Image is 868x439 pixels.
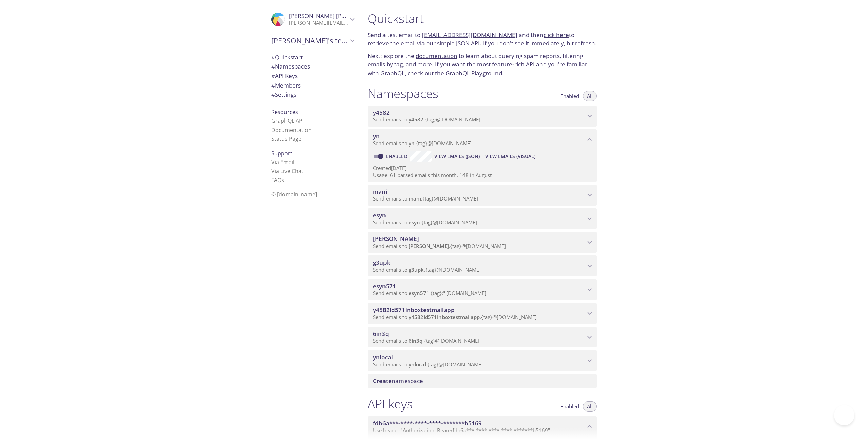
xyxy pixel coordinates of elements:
[409,116,423,123] span: y4582
[583,91,597,101] button: All
[271,36,348,45] span: [PERSON_NAME]'s team
[368,303,597,324] div: y4582id571inboxtestmailapp namespace
[271,108,298,116] span: Resources
[271,72,275,80] span: #
[373,188,387,195] span: mani
[485,152,535,160] span: View Emails (Visual)
[409,243,449,249] span: [PERSON_NAME]
[373,266,481,273] span: Send emails to . {tag} @[DOMAIN_NAME]
[368,106,597,127] div: y4582 namespace
[373,290,486,297] span: Send emails to . {tag} @[DOMAIN_NAME]
[373,172,591,179] p: Usage: 61 parsed emails this month, 148 in August
[373,377,392,385] span: Create
[271,176,284,184] a: FAQ
[432,151,482,162] button: View Emails (JSON)
[544,31,569,39] a: click here
[368,350,597,371] div: ynlocal namespace
[556,91,583,101] button: Enabled
[416,52,457,60] a: documentation
[368,86,438,101] h1: Namespaces
[271,91,296,98] span: Settings
[434,152,480,160] span: View Emails (JSON)
[266,8,359,31] div: Alexandre Poirier
[368,232,597,253] div: tania namespace
[373,243,506,249] span: Send emails to . {tag} @[DOMAIN_NAME]
[373,353,393,361] span: ynlocal
[271,150,292,157] span: Support
[271,81,275,89] span: #
[368,374,597,388] div: Create namespace
[266,81,359,90] div: Members
[373,211,386,219] span: esyn
[373,282,396,290] span: esyn571
[409,266,424,273] span: g3upk
[373,140,472,147] span: Send emails to . {tag} @[DOMAIN_NAME]
[373,259,390,266] span: g3upk
[409,361,426,368] span: ynlocal
[266,53,359,62] div: Quickstart
[368,327,597,348] div: 6in3q namespace
[266,71,359,81] div: API Keys
[409,290,429,297] span: esyn571
[409,219,420,226] span: esyn
[271,135,301,142] a: Status Page
[271,72,298,80] span: API Keys
[409,337,422,344] span: 6in3q
[271,53,275,61] span: #
[271,117,304,125] a: GraphQL API
[281,176,284,184] span: s
[373,195,478,202] span: Send emails to . {tag} @[DOMAIN_NAME]
[482,151,538,162] button: View Emails (Visual)
[373,330,389,338] span: 6in3q
[373,235,419,243] span: [PERSON_NAME]
[271,126,312,134] a: Documentation
[368,255,597,276] div: g3upk namespace
[271,53,303,61] span: Quickstart
[266,32,359,50] div: David's team
[271,62,275,70] span: #
[368,396,413,412] h1: API keys
[368,185,597,206] div: mani namespace
[583,401,597,412] button: All
[368,52,597,78] p: Next: explore the to learn about querying spam reports, filtering emails by tag, and more. If you...
[368,208,597,229] div: esyn namespace
[373,306,455,314] span: y4582id571inboxtestmailapp
[373,337,479,344] span: Send emails to . {tag} @[DOMAIN_NAME]
[834,405,854,425] iframe: Help Scout Beacon - Open
[368,11,597,26] h1: Quickstart
[368,279,597,300] div: esyn571 namespace
[271,62,310,70] span: Namespaces
[373,361,483,368] span: Send emails to . {tag} @[DOMAIN_NAME]
[556,401,583,412] button: Enabled
[373,109,390,116] span: y4582
[409,313,480,320] span: y4582id571inboxtestmailapp
[266,62,359,71] div: Namespaces
[271,167,303,175] a: Via Live Chat
[446,69,502,77] a: GraphQL Playground
[271,158,294,166] a: Via Email
[373,313,537,320] span: Send emails to . {tag} @[DOMAIN_NAME]
[289,20,348,26] p: [PERSON_NAME][EMAIL_ADDRESS][DOMAIN_NAME]
[373,219,477,226] span: Send emails to . {tag} @[DOMAIN_NAME]
[409,195,421,202] span: mani
[368,31,597,48] p: Send a test email to and then to retrieve the email via our simple JSON API. If you don't see it ...
[385,153,410,159] a: Enabled
[271,91,275,98] span: #
[409,140,415,147] span: yn
[373,377,423,385] span: namespace
[373,116,480,123] span: Send emails to . {tag} @[DOMAIN_NAME]
[373,132,380,140] span: yn
[266,90,359,99] div: Team Settings
[271,191,317,198] span: © [DOMAIN_NAME]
